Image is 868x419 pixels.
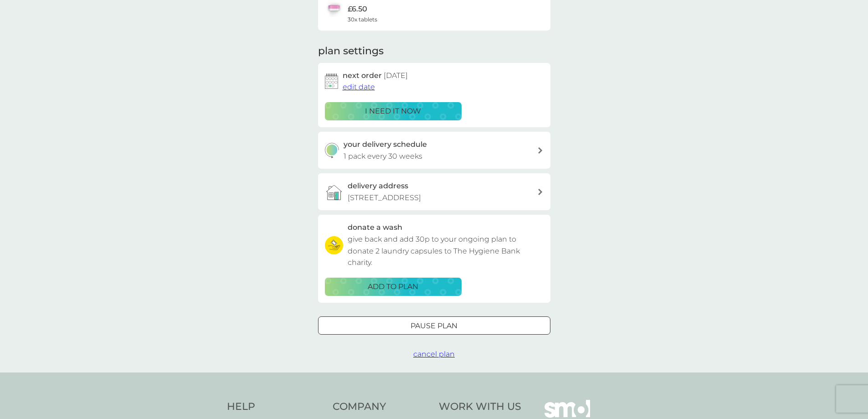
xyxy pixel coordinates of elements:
[227,400,324,414] h4: Help
[318,316,550,335] button: Pause plan
[325,102,462,120] button: i need it now
[318,132,550,169] button: your delivery schedule1 pack every 30 weeks
[348,3,367,15] p: £6.50
[344,139,427,150] h3: your delivery schedule
[318,173,550,210] a: delivery address[STREET_ADDRESS]
[344,150,422,162] p: 1 pack every 30 weeks
[333,400,430,414] h4: Company
[343,70,408,82] h2: next order
[413,350,455,358] span: cancel plan
[348,15,377,24] span: 30x tablets
[343,81,375,93] button: edit date
[348,180,408,192] h3: delivery address
[368,281,418,293] p: ADD TO PLAN
[348,192,421,204] p: [STREET_ADDRESS]
[348,233,544,269] p: give back and add 30p to your ongoing plan to donate 2 laundry capsules to The Hygiene Bank charity.
[411,320,457,332] p: Pause plan
[413,348,455,360] button: cancel plan
[343,83,375,91] span: edit date
[365,105,421,117] p: i need it now
[384,71,408,80] span: [DATE]
[325,278,462,296] button: ADD TO PLAN
[318,44,384,58] h2: plan settings
[439,400,521,414] h4: Work With Us
[348,222,402,233] h3: donate a wash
